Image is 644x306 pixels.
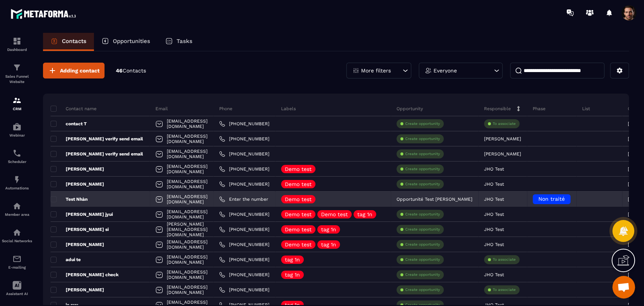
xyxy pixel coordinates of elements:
[51,151,143,157] p: [PERSON_NAME] verify send email
[158,33,200,51] a: Tasks
[405,136,440,141] p: Create opportunity
[405,227,440,232] p: Create opportunity
[11,7,78,21] img: logo
[12,122,22,131] img: automations
[321,227,336,232] p: tag 1n
[484,212,504,217] p: JHO Test
[2,117,32,143] a: automationsautomationsWebinar
[2,239,32,243] p: Social Networks
[12,63,22,72] img: formation
[219,287,269,293] a: [PHONE_NUMBER]
[405,151,440,157] p: Create opportunity
[2,31,32,57] a: formationformationDashboard
[397,106,423,112] p: Opportunity
[94,33,158,51] a: Opportunities
[43,33,94,51] a: Contacts
[219,151,269,157] a: [PHONE_NUMBER]
[285,227,312,232] p: Demo test
[484,151,521,157] p: [PERSON_NAME]
[493,121,516,126] p: To associate
[484,136,521,141] p: [PERSON_NAME]
[60,67,100,74] span: Adding contact
[12,228,22,237] img: social-network
[405,181,440,187] p: Create opportunity
[321,212,348,217] p: Demo test
[2,143,32,169] a: schedulerschedulerScheduler
[51,211,113,217] p: [PERSON_NAME] jyui
[285,166,312,172] p: Demo test
[123,68,146,74] span: Contacts
[484,106,511,112] p: Responsible
[2,249,32,275] a: emailemailE-mailing
[51,226,109,232] p: [PERSON_NAME] si
[285,242,312,247] p: Demo test
[397,197,472,202] p: Opportunité Test [PERSON_NAME]
[116,67,146,74] p: 46
[219,106,232,112] p: Phone
[533,106,546,112] p: Phase
[2,169,32,196] a: automationsautomationsAutomations
[405,242,440,247] p: Create opportunity
[113,38,150,45] p: Opportunities
[2,196,32,222] a: automationsautomationsMember area
[2,265,32,269] p: E-mailing
[62,38,86,45] p: Contacts
[219,166,269,172] a: [PHONE_NUMBER]
[405,272,440,277] p: Create opportunity
[2,292,32,296] p: Assistant AI
[219,181,269,187] a: [PHONE_NUMBER]
[2,133,32,137] p: Webinar
[2,275,32,301] a: Assistant AI
[219,241,269,248] a: [PHONE_NUMBER]
[219,136,269,142] a: [PHONE_NUMBER]
[484,272,504,277] p: JHO Test
[51,106,97,112] p: Contact name
[177,38,192,45] p: Tasks
[357,212,372,217] p: tag 1n
[405,166,440,172] p: Create opportunity
[51,196,88,202] p: Test Nhàn
[51,136,143,142] p: [PERSON_NAME] verify send email
[405,287,440,292] p: Create opportunity
[484,227,504,232] p: JHO Test
[219,272,269,278] a: [PHONE_NUMBER]
[281,106,296,112] p: Labels
[321,242,336,247] p: tag 1n
[2,48,32,52] p: Dashboard
[2,160,32,164] p: Scheduler
[51,257,81,263] p: adui te
[2,74,32,85] p: Sales Funnel Website
[219,257,269,263] a: [PHONE_NUMBER]
[538,196,565,202] span: Non traité
[43,63,105,78] button: Adding contact
[361,68,391,73] p: More filters
[2,186,32,190] p: Automations
[493,287,516,292] p: To associate
[12,149,22,158] img: scheduler
[433,68,457,73] p: Everyone
[12,96,22,105] img: formation
[285,197,312,202] p: Demo test
[285,257,300,262] p: tag 1n
[405,257,440,262] p: Create opportunity
[484,242,504,247] p: JHO Test
[219,226,269,232] a: [PHONE_NUMBER]
[405,212,440,217] p: Create opportunity
[2,90,32,117] a: formationformationCRM
[285,272,300,277] p: tag 1n
[285,212,312,217] p: Demo test
[12,37,22,46] img: formation
[2,222,32,249] a: social-networksocial-networkSocial Networks
[2,57,32,90] a: formationformationSales Funnel Website
[12,254,22,263] img: email
[484,166,504,172] p: JHO Test
[51,181,104,187] p: [PERSON_NAME]
[484,197,504,202] p: JHO Test
[582,106,590,112] p: List
[285,181,312,187] p: Demo test
[12,175,22,184] img: automations
[51,287,104,293] p: [PERSON_NAME]
[51,166,104,172] p: [PERSON_NAME]
[405,121,440,126] p: Create opportunity
[493,257,516,262] p: To associate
